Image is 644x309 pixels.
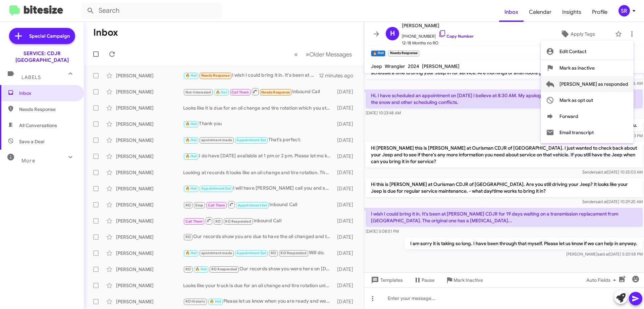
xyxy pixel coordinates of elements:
[559,92,593,108] span: Mark as opt out
[541,108,634,124] button: Forward
[559,60,595,76] span: Mark as inactive
[541,124,634,141] button: Email transcript
[559,43,586,60] span: Edit Contact
[559,76,628,92] span: [PERSON_NAME] as responded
